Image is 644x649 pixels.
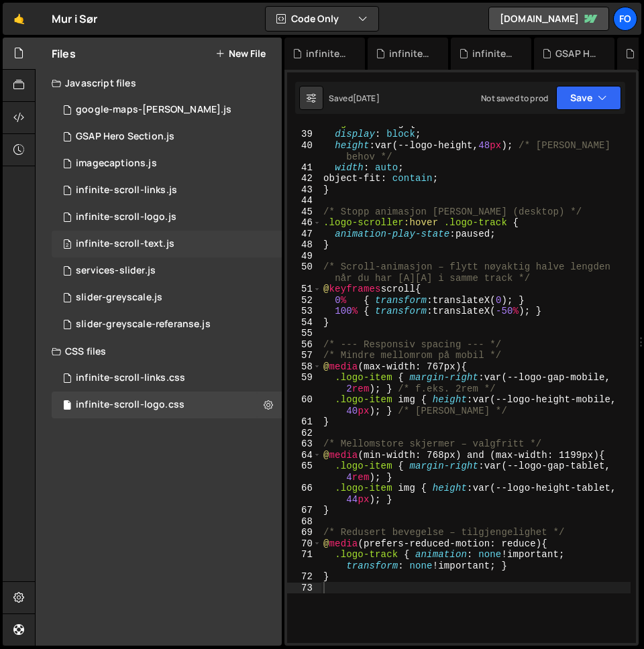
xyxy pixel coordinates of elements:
[287,461,321,483] div: 65
[266,7,378,31] button: Code Only
[76,265,156,277] div: services-slider.js
[481,93,548,104] div: Not saved to prod
[76,292,162,304] div: slider-greyscale.js
[52,97,282,123] div: 15856/44408.js
[3,3,36,35] a: 🤙
[287,140,321,162] div: 40
[52,177,282,204] div: 15856/45045.js
[52,392,282,418] div: 15856/44474.css
[287,239,321,251] div: 48
[76,184,177,196] div: infinite-scroll-links.js
[287,229,321,240] div: 47
[556,86,621,110] button: Save
[287,306,321,317] div: 53
[36,70,282,97] div: Javascript files
[215,48,266,59] button: New File
[287,394,321,416] div: 60
[287,505,321,516] div: 67
[76,158,157,170] div: imagecaptions.js
[52,365,282,392] div: 15856/45042.css
[76,372,185,384] div: infinite-scroll-links.css
[287,173,321,184] div: 42
[287,251,321,262] div: 49
[287,571,321,583] div: 72
[52,11,97,27] div: Mur i Sør
[287,372,321,394] div: 59
[287,538,321,550] div: 70
[287,361,321,373] div: 58
[287,516,321,528] div: 68
[287,438,321,450] div: 63
[306,47,349,60] div: infinite-scroll-links.js
[287,284,321,295] div: 51
[52,231,282,257] div: 15856/42353.js
[52,311,282,338] div: 15856/44486.js
[555,47,598,60] div: GSAP Hero Section.js
[287,129,321,140] div: 39
[36,338,282,365] div: CSS files
[287,184,321,196] div: 43
[76,318,211,331] div: slider-greyscale-referanse.js
[287,428,321,439] div: 62
[287,328,321,339] div: 55
[353,93,380,104] div: [DATE]
[287,206,321,218] div: 45
[287,317,321,329] div: 54
[287,483,321,505] div: 66
[287,583,321,594] div: 73
[76,238,174,250] div: infinite-scroll-text.js
[287,217,321,229] div: 46
[613,7,637,31] a: Fo
[52,284,282,311] div: 15856/42354.js
[287,527,321,538] div: 69
[76,211,176,223] div: infinite-scroll-logo.js
[287,549,321,571] div: 71
[52,204,282,231] div: 15856/44475.js
[488,7,609,31] a: [DOMAIN_NAME]
[52,257,282,284] div: 15856/42255.js
[287,416,321,428] div: 61
[63,240,71,251] span: 2
[287,339,321,351] div: 56
[76,399,184,411] div: infinite-scroll-logo.css
[52,46,76,61] h2: Files
[389,47,432,60] div: infinite-scroll-links.css
[329,93,380,104] div: Saved
[287,195,321,206] div: 44
[52,123,282,150] div: 15856/42251.js
[287,450,321,461] div: 64
[76,104,231,116] div: google-maps-[PERSON_NAME].js
[287,261,321,284] div: 50
[287,162,321,174] div: 41
[76,131,174,143] div: GSAP Hero Section.js
[472,47,515,60] div: infinite-scroll-text.js
[287,295,321,306] div: 52
[287,350,321,361] div: 57
[52,150,282,177] div: 15856/44399.js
